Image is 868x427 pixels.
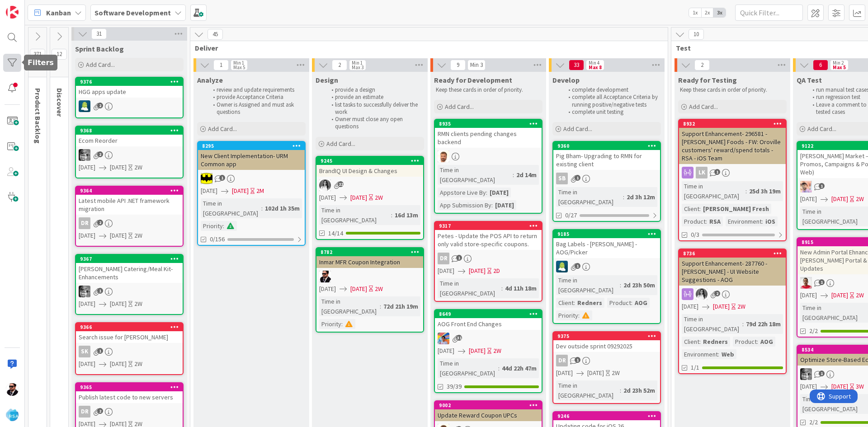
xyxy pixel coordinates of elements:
[631,298,632,308] span: :
[456,335,462,341] span: 31
[689,8,701,17] span: 1x
[79,299,95,309] span: [DATE]
[210,235,225,244] span: 0/156
[76,149,183,161] div: KS
[438,346,454,356] span: [DATE]
[553,150,660,170] div: Pig Bham- Upgrading to RMN for existing client
[319,319,341,329] div: Priority
[76,323,183,331] div: 9366
[316,157,423,165] div: 9245
[813,60,828,70] span: 6
[556,173,568,184] div: SB
[6,6,19,19] img: Visit kanbanzone.com
[718,349,719,359] span: :
[553,230,660,238] div: 9185
[319,205,391,225] div: Time in [GEOGRAPHIC_DATA]
[438,253,449,264] div: DR
[556,298,574,308] div: Client
[713,302,730,311] span: [DATE]
[80,324,183,330] div: 9366
[735,5,803,21] input: Quick Filter...
[319,179,331,191] img: bs
[438,188,486,197] div: Appstore Live By
[316,256,423,268] div: Inmar MFR Coupon Integration
[553,173,660,184] div: SB
[435,253,542,264] div: DR
[487,188,511,197] div: [DATE]
[380,301,381,311] span: :
[569,60,584,70] span: 33
[233,65,245,70] div: Max 5
[501,283,503,293] span: :
[696,167,708,178] div: Lk
[232,186,249,196] span: [DATE]
[79,100,90,112] img: RD
[833,65,846,70] div: Max 5
[714,291,720,296] span: 2
[6,383,19,396] img: AC
[321,158,423,164] div: 9245
[375,284,383,294] div: 2W
[316,165,423,177] div: BrandIQ UI Design & Changes
[80,256,183,262] div: 9367
[79,346,90,357] div: sk
[733,337,757,347] div: Product
[556,187,623,207] div: Time in [GEOGRAPHIC_DATA]
[831,291,848,300] span: [DATE]
[624,192,657,202] div: 2d 3h 12m
[76,286,183,297] div: KS
[470,63,483,67] div: Min 3
[699,204,701,214] span: :
[201,186,217,196] span: [DATE]
[439,223,542,229] div: 9317
[350,284,367,294] span: [DATE]
[195,43,656,52] span: Deliver
[352,61,363,65] div: Min 1
[683,250,786,257] div: 8736
[744,319,783,329] div: 79d 22h 18m
[76,127,183,135] div: 9368
[623,192,624,202] span: :
[75,44,124,53] span: Sprint Backlog
[326,86,423,94] li: provide a design
[742,319,744,329] span: :
[680,86,785,94] p: Keep these cards in order of priority.
[319,271,331,282] img: AC
[486,188,487,197] span: :
[223,221,224,231] span: :
[80,79,183,85] div: 9376
[436,86,541,94] p: Keep these cards in order of priority.
[76,323,183,343] div: 9366Search issue for [PERSON_NAME]
[435,318,542,330] div: AOG Front End Changes
[201,173,212,184] img: AC
[679,249,786,258] div: 8736
[682,181,745,201] div: Time in [GEOGRAPHIC_DATA]
[341,319,343,329] span: :
[86,61,115,69] span: Add Card...
[682,204,699,214] div: Client
[574,298,575,308] span: :
[563,86,660,94] li: complete development
[76,127,183,146] div: 9368Ecom Reorder
[856,291,864,300] div: 2W
[97,151,103,157] span: 2
[762,216,763,226] span: :
[469,266,486,276] span: [DATE]
[202,143,305,149] div: 8295
[439,121,542,127] div: 8935
[263,203,302,213] div: 102d 1h 35m
[553,340,660,352] div: Dev outside sprint 09292025
[352,65,363,70] div: Max 3
[553,230,660,258] div: 9185Bag Labels - [PERSON_NAME] - AOG/Picker
[321,249,423,255] div: 8782
[683,121,786,127] div: 8932
[589,65,602,70] div: Max 8
[514,170,539,180] div: 2d 14m
[701,8,713,17] span: 2x
[30,49,45,60] span: 371
[435,230,542,250] div: Petes - Update the POS API to return only valid store-specific coupons.
[316,75,338,84] span: Design
[456,255,462,261] span: 1
[694,60,710,70] span: 2
[97,220,103,225] span: 2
